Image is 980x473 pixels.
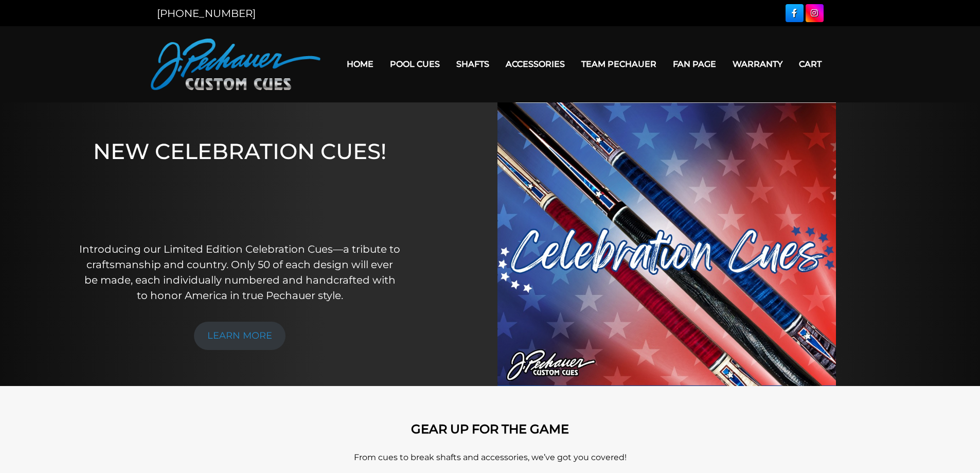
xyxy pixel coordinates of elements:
[497,51,573,77] a: Accessories
[157,7,256,20] a: [PHONE_NUMBER]
[151,39,320,90] img: Pechauer Custom Cues
[724,51,791,77] a: Warranty
[791,51,830,77] a: Cart
[448,51,497,77] a: Shafts
[194,322,286,350] a: LEARN MORE
[197,451,783,464] p: From cues to break shafts and accessories, we’ve got you covered!
[411,422,569,436] strong: GEAR UP FOR THE GAME
[573,51,665,77] a: Team Pechauer
[338,51,382,77] a: Home
[79,241,401,303] p: Introducing our Limited Edition Celebration Cues—a tribute to craftsmanship and country. Only 50 ...
[665,51,724,77] a: Fan Page
[382,51,448,77] a: Pool Cues
[79,138,401,227] h1: NEW CELEBRATION CUES!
